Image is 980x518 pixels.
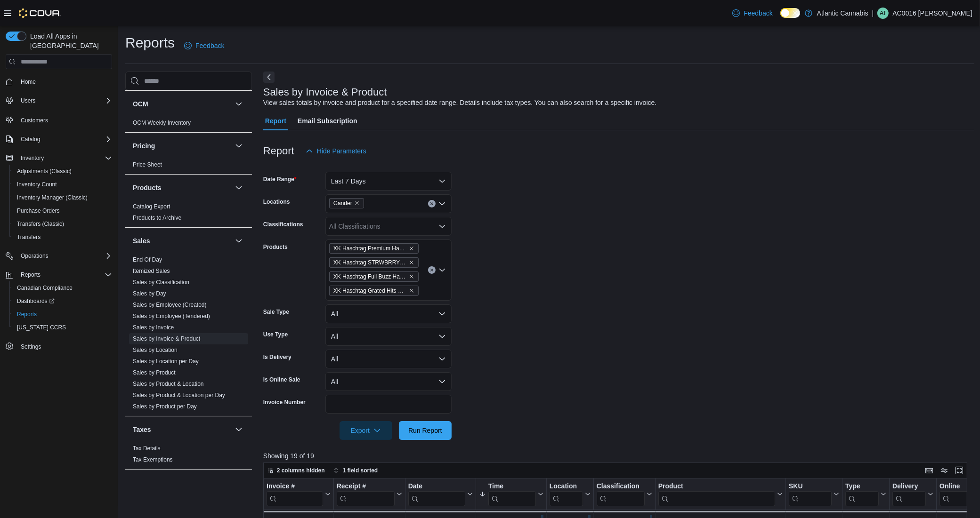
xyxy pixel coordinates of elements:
[337,482,402,506] button: Receipt #
[550,482,583,506] div: Location
[337,482,395,491] div: Receipt #
[408,482,465,506] div: Date
[329,286,419,296] span: XK Haschtag Grated Hits Hash - 2g
[479,482,543,506] button: Time
[13,231,112,243] span: Transfers
[13,309,40,320] a: Reports
[13,192,91,203] a: Inventory Manager (Classic)
[125,33,175,52] h1: Reports
[17,194,88,201] span: Inventory Manager (Classic)
[17,95,112,106] span: Users
[333,272,407,281] span: XK Haschtag Full Buzz Hash - 3g
[263,331,288,338] label: Use Type
[940,482,973,491] div: Online
[9,308,116,321] button: Reports
[892,482,926,506] div: Delivery
[21,78,36,86] span: Home
[133,99,148,109] h3: OCM
[21,343,41,351] span: Settings
[325,304,452,323] button: All
[133,425,231,434] button: Taxes
[789,482,832,506] div: SKU URL
[180,36,228,55] a: Feedback
[133,141,155,151] h3: Pricing
[17,134,44,145] button: Catalog
[9,321,116,334] button: [US_STATE] CCRS
[17,167,72,175] span: Adjustments (Classic)
[133,324,174,331] a: Sales by Invoice
[780,18,781,18] span: Dark Mode
[17,76,40,88] a: Home
[2,113,116,127] button: Customers
[133,301,207,309] span: Sales by Employee (Created)
[337,482,395,506] div: Receipt # URL
[265,112,286,130] span: Report
[133,119,191,127] span: OCM Weekly Inventory
[892,482,926,491] div: Delivery
[17,341,45,352] a: Settings
[133,335,200,343] span: Sales by Invoice & Product
[2,94,116,107] button: Users
[9,204,116,217] button: Purchase Orders
[21,97,35,104] span: Users
[133,267,170,275] span: Itemized Sales
[263,221,303,228] label: Classifications
[343,467,378,474] span: 1 field sorted
[21,252,49,260] span: Operations
[13,282,76,294] a: Canadian Compliance
[17,207,60,215] span: Purchase Orders
[408,482,465,491] div: Date
[9,191,116,204] button: Inventory Manager (Classic)
[17,269,44,280] button: Reports
[133,161,162,168] a: Price Sheet
[329,243,419,254] span: XK Haschtag Premium Hash - 2g
[17,269,112,280] span: Reports
[729,4,776,23] a: Feedback
[17,233,40,241] span: Transfers
[267,482,323,506] div: Invoice #
[17,311,37,318] span: Reports
[133,391,225,399] span: Sales by Product & Location per Day
[658,482,775,506] div: Product
[133,335,200,342] a: Sales by Invoice & Product
[13,231,44,243] a: Transfers
[26,32,112,50] span: Load All Apps in [GEOGRAPHIC_DATA]
[263,451,974,461] p: Showing 19 of 19
[438,266,446,274] button: Open list of options
[133,236,150,246] h3: Sales
[329,257,419,268] span: XK Haschtag STRWBRRY Hash - 2g
[923,465,935,476] button: Keyboard shortcuts
[9,231,116,244] button: Transfers
[133,203,170,210] span: Catalog Export
[325,372,452,391] button: All
[892,482,933,506] button: Delivery
[9,217,116,231] button: Transfers (Classic)
[17,152,112,164] span: Inventory
[954,465,965,476] button: Enter fullscreen
[845,482,879,491] div: Type
[133,312,210,320] span: Sales by Employee (Tendered)
[133,445,161,452] a: Tax Details
[597,482,645,491] div: Classification
[133,290,166,297] a: Sales by Day
[133,313,210,319] a: Sales by Employee (Tendered)
[21,135,40,143] span: Catalog
[333,244,407,253] span: XK Haschtag Premium Hash - 2g
[550,482,583,491] div: Location
[133,99,231,109] button: OCM
[133,369,176,376] span: Sales by Product
[333,258,407,267] span: XK Haschtag STRWBRRY Hash - 2g
[340,421,392,440] button: Export
[133,324,174,331] span: Sales by Invoice
[872,8,874,19] p: |
[133,380,204,388] span: Sales by Product & Location
[133,456,173,463] span: Tax Exemptions
[333,199,352,208] span: Gander
[488,482,536,506] div: Time
[744,8,772,18] span: Feedback
[133,279,189,286] a: Sales by Classification
[133,183,162,192] h3: Products
[263,145,294,157] h3: Report
[17,284,73,292] span: Canadian Compliance
[17,152,48,164] button: Inventory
